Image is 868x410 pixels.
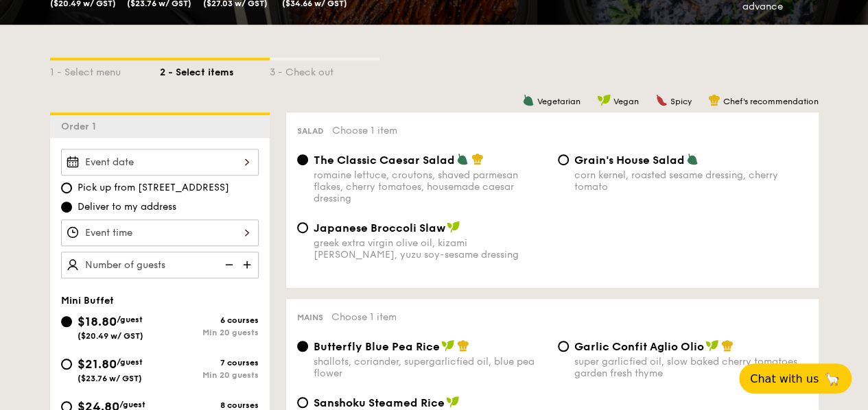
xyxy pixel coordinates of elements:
[297,341,308,352] input: Butterfly Blue Pea Riceshallots, coriander, supergarlicfied oil, blue pea flower
[331,311,397,323] span: Choose 1 item
[558,341,569,352] input: Garlic Confit Aglio Oliosuper garlicfied oil, slow baked cherry tomatoes, garden fresh thyme
[61,219,259,246] input: Event time
[655,94,668,106] img: icon-spicy.37a8142b.svg
[117,315,143,324] span: /guest
[824,371,841,387] span: 🦙
[574,154,685,167] span: Grain's House Salad
[314,237,547,261] div: greek extra virgin olive oil, kizami [PERSON_NAME], yuzu soy-sesame dressing
[270,60,379,80] div: 3 - Check out
[78,314,117,329] span: $18.80
[218,252,238,278] img: icon-reduce.1d2dbef1.svg
[574,356,808,379] div: super garlicfied oil, slow baked cherry tomatoes, garden fresh thyme
[314,356,547,379] div: shallots, coriander, supergarlicfied oil, blue pea flower
[78,181,229,195] span: Pick up from [STREET_ADDRESS]
[119,400,145,409] span: /guest
[61,316,72,327] input: $18.80/guest($20.49 w/ GST)6 coursesMin 20 guests
[750,372,819,385] span: Chat with us
[61,202,72,213] input: Deliver to my address
[61,182,72,193] input: Pick up from [STREET_ADDRESS]
[597,94,611,106] img: icon-vegan.f8ff3823.svg
[670,97,692,106] span: Spicy
[574,169,808,193] div: corn kernel, roasted sesame dressing, cherry tomato
[332,125,397,136] span: Choose 1 item
[160,370,259,380] div: Min 20 guests
[447,221,460,233] img: icon-vegan.f8ff3823.svg
[117,357,143,367] span: /guest
[238,252,259,278] img: icon-add.58712e84.svg
[705,339,719,352] img: icon-vegan.f8ff3823.svg
[297,397,308,408] input: Sanshoku Steamed Ricemultigrain rice, roasted black soybean
[471,153,484,165] img: icon-chef-hat.a58ddaea.svg
[314,169,547,204] div: romaine lettuce, croutons, shaved parmesan flakes, cherry tomatoes, housemade caesar dressing
[50,60,160,80] div: 1 - Select menu
[78,374,142,383] span: ($23.76 w/ GST)
[78,331,143,341] span: ($20.49 w/ GST)
[61,252,259,278] input: Number of guests
[686,153,699,165] img: icon-vegetarian.fe4039eb.svg
[558,154,569,165] input: Grain's House Saladcorn kernel, roasted sesame dressing, cherry tomato
[314,340,440,353] span: Butterfly Blue Pea Rice
[297,126,324,136] span: Salad
[160,400,259,410] div: 8 courses
[297,154,308,165] input: The Classic Caesar Saladromaine lettuce, croutons, shaved parmesan flakes, cherry tomatoes, house...
[739,363,852,394] button: Chat with us🦙
[723,97,819,106] span: Chef's recommendation
[297,222,308,233] input: Japanese Broccoli Slawgreek extra virgin olive oil, kizami [PERSON_NAME], yuzu soy-sesame dressing
[457,339,469,352] img: icon-chef-hat.a58ddaea.svg
[61,121,102,132] span: Order 1
[708,94,720,106] img: icon-chef-hat.a58ddaea.svg
[78,357,117,372] span: $21.80
[537,97,580,106] span: Vegetarian
[441,339,455,352] img: icon-vegan.f8ff3823.svg
[61,295,114,306] span: Mini Buffet
[314,154,455,167] span: The Classic Caesar Salad
[160,358,259,367] div: 7 courses
[456,153,469,165] img: icon-vegetarian.fe4039eb.svg
[61,359,72,370] input: $21.80/guest($23.76 w/ GST)7 coursesMin 20 guests
[314,396,445,409] span: Sanshoku Steamed Rice
[721,339,734,352] img: icon-chef-hat.a58ddaea.svg
[446,396,460,408] img: icon-vegan.f8ff3823.svg
[78,200,176,214] span: Deliver to my address
[160,315,259,325] div: 6 courses
[160,60,270,80] div: 2 - Select items
[522,94,535,106] img: icon-vegetarian.fe4039eb.svg
[574,340,704,353] span: Garlic Confit Aglio Olio
[160,328,259,337] div: Min 20 guests
[314,221,445,234] span: Japanese Broccoli Slaw
[61,149,259,176] input: Event date
[297,313,323,322] span: Mains
[613,97,639,106] span: Vegan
